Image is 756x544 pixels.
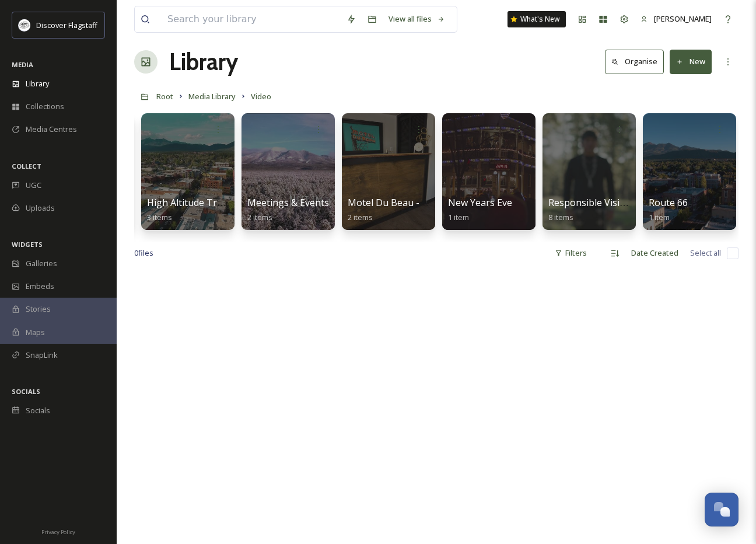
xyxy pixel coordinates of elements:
span: New Years Eve [448,196,512,209]
a: Root [156,89,173,103]
a: Motel Du Beau - Motel Rescue2 items [348,197,481,222]
a: Video [251,89,271,103]
a: [PERSON_NAME] [635,8,717,30]
span: COLLECT [12,162,41,170]
span: Socials [26,405,50,416]
span: MEDIA [12,60,33,69]
div: Filters [549,242,593,264]
a: View all files [383,8,451,30]
span: Collections [26,101,64,112]
a: What's New [508,11,566,27]
span: 1 item [448,212,469,222]
a: Privacy Policy [41,524,75,538]
span: WIDGETS [12,240,43,249]
span: Media Library [188,91,236,102]
span: [PERSON_NAME] [654,13,712,24]
span: 8 items [548,212,573,222]
img: Untitled%20design%20(1).png [19,19,30,31]
span: Library [26,78,49,89]
span: SOCIALS [12,387,40,396]
span: Root [156,91,173,102]
button: Organise [605,50,664,74]
a: Meetings & Events2 items [247,197,329,222]
button: New [670,50,712,74]
span: Discover Flagstaff [36,20,97,30]
span: 2 items [247,212,272,222]
a: Media Library [188,89,236,103]
input: Search your library [162,6,341,32]
span: Route 66 [649,196,688,209]
a: High Altitude Training3 items [147,197,244,222]
span: Stories [26,304,51,315]
span: Select all [690,247,721,259]
span: Maps [26,327,45,338]
span: Meetings & Events [247,196,329,209]
span: SnapLink [26,350,58,361]
span: Responsible Visitation [548,196,646,209]
span: High Altitude Training [147,196,244,209]
span: Video [251,91,271,102]
span: 1 item [649,212,670,222]
span: UGC [26,180,41,191]
span: Media Centres [26,124,77,135]
span: 3 items [147,212,172,222]
span: 0 file s [134,247,153,259]
span: Embeds [26,281,54,292]
a: Responsible Visitation8 items [548,197,646,222]
span: Privacy Policy [41,528,75,536]
button: Open Chat [705,493,738,526]
a: New Years Eve1 item [448,197,512,222]
span: Galleries [26,258,57,269]
div: Date Created [625,242,684,264]
span: 2 items [348,212,373,222]
span: Motel Du Beau - Motel Rescue [348,196,481,209]
a: Route 661 item [649,197,688,222]
a: Library [169,44,238,79]
span: Uploads [26,203,55,214]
